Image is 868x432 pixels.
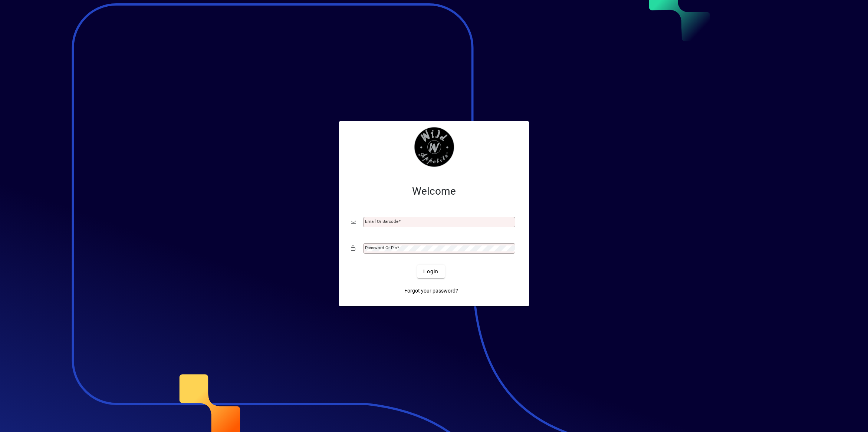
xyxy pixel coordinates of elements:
button: Login [417,265,444,278]
span: Login [423,268,438,276]
mat-label: Email or Barcode [365,219,398,224]
span: Forgot your password? [404,287,458,295]
mat-label: Password or Pin [365,245,397,250]
h2: Welcome [351,185,517,198]
a: Forgot your password? [401,284,461,297]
